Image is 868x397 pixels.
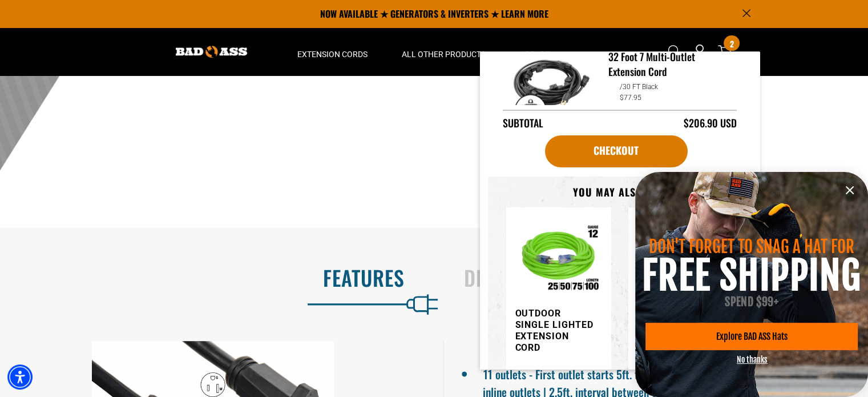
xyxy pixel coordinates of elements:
[691,27,709,75] a: Open this option
[511,49,592,130] img: black
[503,27,571,75] summary: Apparel
[480,51,760,369] div: Item added to your cart
[520,49,554,59] span: Apparel
[725,295,778,309] span: SPEND $99+
[642,251,861,300] span: FREE SHIPPING
[649,236,854,257] span: DON'T FORGET TO SNAG A HAT FOR
[464,266,845,290] h2: Details & Specs
[176,46,247,58] img: Bad Ass Extension Cords
[24,266,405,290] h2: Features
[838,179,861,202] button: Close
[402,49,486,59] span: All Other Products
[297,49,368,59] span: Extension Cords
[620,94,641,102] dd: $77.95
[7,364,33,390] div: Accessibility Menu
[515,216,602,303] img: Outdoor Single Lighted Extension Cord
[737,355,768,364] button: No thanks
[620,83,658,91] dd: /30 FT Black
[545,135,688,167] a: Checkout
[503,115,543,131] div: Subtotal
[684,115,737,131] div: $206.90 USD
[665,42,684,61] summary: Search
[608,49,728,79] h3: 32 Foot 7 Multi-Outlet Extension Cord
[716,332,787,341] span: Explore BAD ASS Hats
[385,27,503,75] summary: All Other Products
[506,186,733,199] h3: You may also like
[515,308,595,354] h3: Outdoor Single Lighted Extension Cord
[645,323,857,350] a: Explore BAD ASS Hats
[635,172,868,397] div: information
[729,39,733,48] span: 2
[280,27,385,75] summary: Extension Cords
